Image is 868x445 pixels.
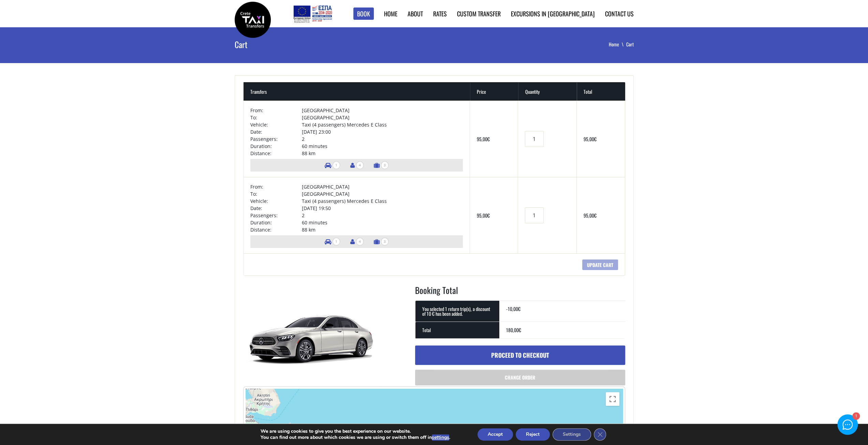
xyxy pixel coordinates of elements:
td: Duration: [250,219,302,226]
a: Proceed to checkout [415,345,625,365]
td: [GEOGRAPHIC_DATA] [302,114,463,121]
li: Number of vehicles [321,159,343,172]
td: Passengers: [250,135,302,143]
td: 60 minutes [302,143,463,150]
a: Custom Transfer [457,9,501,18]
h2: Booking Total [415,284,625,300]
td: Distance: [250,226,302,233]
span: 3 [381,161,388,169]
td: [GEOGRAPHIC_DATA] [302,107,463,114]
button: settings [432,434,449,441]
p: We are using cookies to give you the best experience on our website. [261,428,450,434]
td: Distance: [250,150,302,157]
bdi: 95,00 [584,135,597,143]
span: € [487,135,490,143]
td: [DATE] 23:00 [302,128,463,135]
td: From: [250,107,302,114]
td: 88 km [302,150,463,157]
td: Vehicle: [250,121,302,128]
span: € [518,305,520,312]
td: 2 [302,135,463,143]
span: € [594,135,597,143]
bdi: -10,00 [506,305,520,312]
a: Crete Taxi Transfers | Crete Taxi Transfers Cart | Crete Taxi Transfers [235,15,271,23]
button: Reject [516,428,550,441]
button: Accept [477,428,513,441]
span: 4 [356,238,364,246]
a: Change order [415,370,625,385]
td: Taxi (4 passengers) Mercedes E Class [302,197,463,205]
td: 2 [302,212,463,219]
a: Home [609,41,626,48]
td: [GEOGRAPHIC_DATA] [302,183,463,190]
bdi: 95,00 [584,212,597,219]
span: € [594,212,597,219]
td: [DATE] 19:50 [302,205,463,212]
a: About [408,9,423,18]
button: Settings [553,428,591,441]
th: Price [470,82,518,101]
span: 1 [333,161,340,169]
li: Cart [626,41,634,48]
input: Update cart [582,259,618,270]
span: 1 [333,238,340,246]
span: € [487,212,490,219]
div: 1 [852,413,859,420]
a: Rates [433,9,447,18]
td: Vehicle: [250,197,302,205]
input: Transfers quantity [525,131,543,147]
td: [GEOGRAPHIC_DATA] [302,190,463,197]
td: Date: [250,128,302,135]
span: € [519,326,521,333]
th: Transfers [244,82,470,101]
td: To: [250,114,302,121]
td: Date: [250,205,302,212]
li: Number of luggage items [370,159,392,172]
span: 4 [356,161,364,169]
img: Taxi (4 passengers) Mercedes E Class [243,284,380,386]
bdi: 95,00 [477,212,490,219]
li: Number of passengers [347,235,367,248]
td: 60 minutes [302,219,463,226]
bdi: 180,00 [506,326,521,333]
img: e-bannersEUERDF180X90.jpg [292,3,333,24]
button: Close GDPR Cookie Banner [594,428,606,441]
p: You can find out more about which cookies we are using or switch them off in . [261,434,450,441]
li: Number of luggage items [370,235,392,248]
a: Home [384,9,397,18]
td: To: [250,190,302,197]
a: Book [353,8,374,20]
bdi: 95,00 [477,135,490,143]
img: Crete Taxi Transfers | Crete Taxi Transfers Cart | Crete Taxi Transfers [235,2,271,38]
th: You selected 1 return trip(s), a discount of 10 € has been added. [415,300,499,322]
a: Excursions in [GEOGRAPHIC_DATA] [511,9,595,18]
th: Quantity [518,82,576,101]
td: Taxi (4 passengers) Mercedes E Class [302,121,463,128]
li: Number of passengers [347,159,367,172]
input: Transfers quantity [525,207,543,223]
th: Total [415,322,499,338]
td: From: [250,183,302,190]
li: Number of vehicles [321,235,343,248]
h1: Cart [235,27,369,61]
td: Duration: [250,143,302,150]
th: Total [577,82,625,101]
td: 88 km [302,226,463,233]
span: 3 [381,238,388,246]
button: Włącz widok pełnoekranowy [606,392,619,406]
td: Passengers: [250,212,302,219]
a: Contact us [605,9,634,18]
